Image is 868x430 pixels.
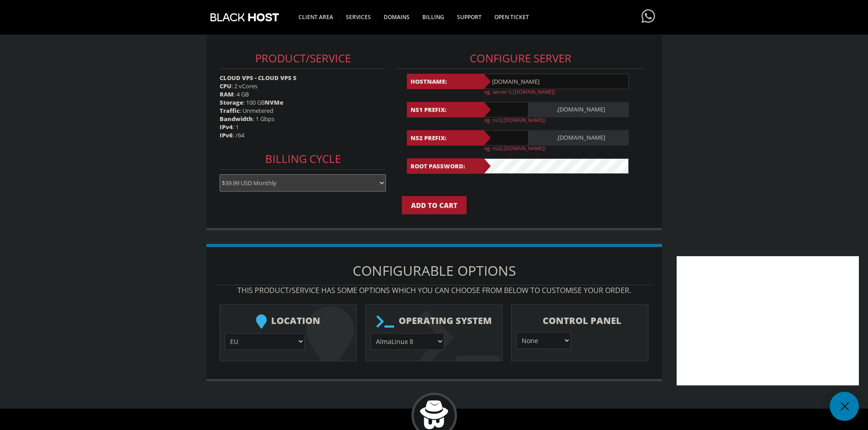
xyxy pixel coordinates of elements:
p: eg. ns2(.[DOMAIN_NAME]) [484,145,635,152]
span: Open Ticket [488,11,535,23]
span: Domains [377,11,416,23]
b: Hostname: [407,74,484,89]
h3: Billing Cycle [220,148,386,170]
div: : 2 vCores : 4 GB : 100 GB : Unmetered : 1 Gbps : 1 : /64 [216,34,390,196]
p: eg. server1(.[DOMAIN_NAME]) [484,88,635,95]
b: NS2 Prefix: [407,130,484,146]
p: eg. ns1(.[DOMAIN_NAME]) [484,116,635,123]
span: .[DOMAIN_NAME] [529,130,629,146]
b: Root Password: [407,158,484,174]
b: Bandwidth [220,115,253,123]
span: Support [451,11,488,23]
b: NS1 Prefix: [407,102,484,117]
b: Control Panel [516,309,643,332]
b: NVMe [265,98,283,106]
select: } } } } } } [225,333,305,350]
b: Operating system [370,309,498,333]
b: IPv6 [220,131,233,139]
strong: CLOUD VPS - CLOUD VPS S [220,74,297,82]
select: } } } } } } } } } } } } } } } } } } } } } [370,333,444,350]
input: Add to Cart [402,196,467,214]
select: } } } } [516,332,571,349]
b: CPU [220,82,231,90]
b: IPv4 [220,123,233,131]
b: Location [225,309,352,333]
b: RAM [220,90,234,98]
span: SERVICES [339,11,378,23]
img: BlackHOST mascont, Blacky. [420,400,448,429]
span: .[DOMAIN_NAME] [529,102,629,117]
h3: Configure Server [396,48,645,69]
b: Traffic [220,106,240,115]
h3: Product/Service [220,48,386,69]
b: Storage [220,98,243,106]
p: This product/service has some options which you can choose from below to customise your order. [216,285,653,295]
h1: Configurable Options [216,256,653,285]
span: Billing [416,11,451,23]
span: CLIENT AREA [292,11,340,23]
